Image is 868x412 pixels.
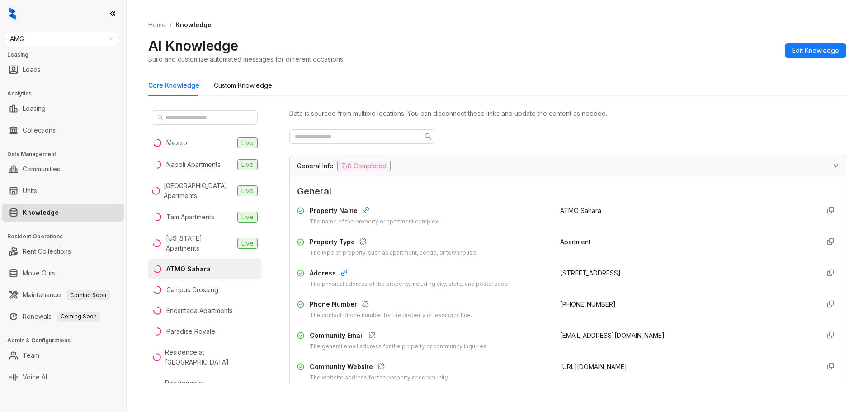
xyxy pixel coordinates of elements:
[310,237,477,249] div: Property Type
[310,268,509,280] div: Address
[337,161,391,171] span: 7/8 Completed
[2,368,124,386] li: Voice AI
[165,378,258,398] div: Residence at [GEOGRAPHIC_DATA]
[237,212,258,223] span: Live
[148,81,199,90] div: Core Knowledge
[166,138,187,148] div: Mezzo
[57,312,100,322] span: Coming Soon
[166,285,218,295] div: Campus Crossing
[2,99,124,118] li: Leasing
[560,207,601,214] span: ATMO Sahara
[23,160,60,178] a: Communities
[2,242,124,260] li: Rent Collections
[425,133,432,140] span: search
[7,51,126,59] h3: Leasing
[237,238,258,249] span: Live
[23,368,47,386] a: Voice AI
[2,204,124,222] li: Knowledge
[2,61,124,79] li: Leads
[560,238,590,246] span: Apartment
[297,161,334,171] span: General Info
[166,160,221,170] div: Napoli Apartments
[560,268,812,278] div: [STREET_ADDRESS]
[290,155,846,177] div: General Info7/8 Completed
[297,185,839,199] span: General
[310,249,477,257] div: The type of property, such as apartment, condo, or townhouse.
[2,182,124,200] li: Units
[23,204,59,222] a: Knowledge
[2,346,124,365] li: Team
[170,20,172,30] li: /
[2,160,124,178] li: Communities
[237,137,258,148] span: Live
[10,32,113,46] span: AMG
[7,150,126,158] h3: Data Management
[2,286,124,304] li: Maintenance
[148,54,344,64] div: Build and customize automated messages for different occasions.
[23,182,37,200] a: Units
[310,342,488,351] div: The general email address for the property or community inquiries.
[560,331,665,339] span: [EMAIL_ADDRESS][DOMAIN_NAME]
[23,99,46,118] a: Leasing
[23,61,41,79] a: Leads
[237,185,258,196] span: Live
[2,121,124,139] li: Collections
[310,280,509,289] div: The physical address of the property, including city, state, and postal code.
[166,327,215,336] div: Paradise Royale
[310,374,449,382] div: The website address for the property or community.
[7,336,126,345] h3: Admin & Configurations
[23,121,56,139] a: Collections
[785,43,846,58] button: Edit Knowledge
[310,362,449,374] div: Community Website
[157,114,164,121] span: search
[310,331,488,342] div: Community Email
[23,308,100,326] a: RenewalsComing Soon
[310,311,472,320] div: The contact phone number for the property or leasing office.
[792,46,839,56] span: Edit Knowledge
[310,218,440,226] div: The name of the property or apartment complex.
[23,264,55,282] a: Move Outs
[66,290,110,300] span: Coming Soon
[175,21,212,28] span: Knowledge
[310,206,440,218] div: Property Name
[166,212,214,222] div: Tam Apartments
[166,306,233,316] div: Encantada Apartments
[9,7,16,20] img: logo
[237,159,258,170] span: Live
[23,346,39,365] a: Team
[146,20,168,30] a: Home
[833,163,839,168] span: expanded
[289,109,846,118] div: Data is sourced from multiple locations. You can disconnect these links and update the content as...
[7,232,126,241] h3: Resident Operations
[166,233,234,253] div: [US_STATE] Apartments
[166,264,211,274] div: ATMO Sahara
[7,90,126,98] h3: Analytics
[2,308,124,326] li: Renewals
[164,181,234,201] div: [GEOGRAPHIC_DATA] Apartments
[214,81,272,90] div: Custom Knowledge
[165,347,258,367] div: Residence at [GEOGRAPHIC_DATA]
[310,299,472,311] div: Phone Number
[560,363,627,370] span: [URL][DOMAIN_NAME]
[2,264,124,282] li: Move Outs
[148,37,238,54] h2: AI Knowledge
[23,242,71,260] a: Rent Collections
[560,300,616,308] span: [PHONE_NUMBER]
